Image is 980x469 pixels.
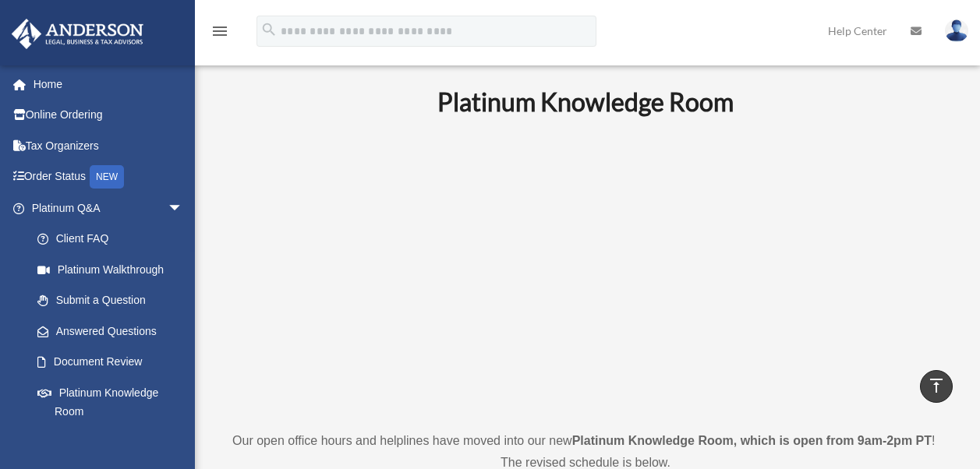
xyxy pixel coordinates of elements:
[168,192,199,224] span: arrow_drop_down
[11,161,207,193] a: Order StatusNEW
[920,370,953,403] a: vertical_align_top
[22,316,207,347] a: Answered Questions
[260,21,278,38] i: search
[11,192,207,224] a: Platinum Q&Aarrow_drop_down
[11,100,207,131] a: Online Ordering
[437,86,734,117] b: Platinum Knowledge Room
[352,138,819,401] iframe: 231110_Toby_KnowledgeRoom
[90,165,124,189] div: NEW
[22,285,207,316] a: Submit a Question
[211,27,229,41] a: menu
[22,224,207,255] a: Client FAQ
[11,130,207,161] a: Tax Organizers
[572,434,932,447] strong: Platinum Knowledge Room, which is open from 9am-2pm PT
[22,377,199,427] a: Platinum Knowledge Room
[927,376,946,395] i: vertical_align_top
[211,22,229,41] i: menu
[11,69,207,100] a: Home
[22,254,207,285] a: Platinum Walkthrough
[945,19,968,42] img: User Pic
[7,19,148,49] img: Anderson Advisors Platinum Portal
[22,347,207,378] a: Document Review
